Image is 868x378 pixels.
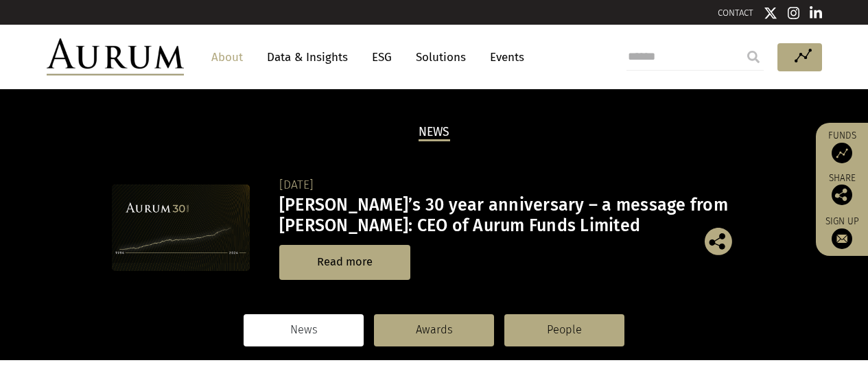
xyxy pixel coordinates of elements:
[832,228,852,249] img: Sign up to our newsletter
[823,130,861,163] a: Funds
[365,45,399,70] a: ESG
[764,6,777,20] img: Twitter icon
[788,6,800,20] img: Instagram icon
[504,314,624,346] a: People
[279,245,410,280] a: Read more
[279,176,753,195] div: [DATE]
[832,143,852,163] img: Access Funds
[409,45,473,70] a: Solutions
[244,314,364,346] a: News
[47,38,184,75] img: Aurum
[832,185,852,205] img: Share this post
[740,43,767,71] input: Submit
[810,6,822,20] img: Linkedin icon
[204,45,250,70] a: About
[419,125,450,141] h2: News
[260,45,355,70] a: Data & Insights
[374,314,494,346] a: Awards
[823,215,861,249] a: Sign up
[279,195,753,236] h3: [PERSON_NAME]’s 30 year anniversary – a message from [PERSON_NAME]: CEO of Aurum Funds Limited
[718,8,753,18] a: CONTACT
[483,45,524,70] a: Events
[823,174,861,205] div: Share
